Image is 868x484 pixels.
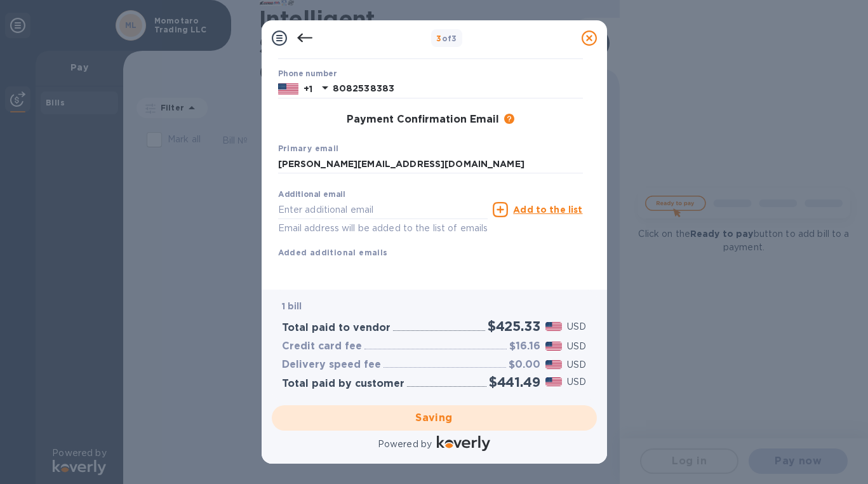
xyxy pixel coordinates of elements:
[513,205,582,215] u: Add to the list
[282,322,391,334] h3: Total paid to vendor
[278,71,337,78] label: Phone number
[278,144,339,153] b: Primary email
[378,438,432,451] p: Powered by
[278,200,488,219] input: Enter additional email
[347,114,499,126] h3: Payment Confirmation Email
[282,340,362,353] h3: Credit card fee
[436,34,441,43] span: 3
[282,301,302,311] b: 1 bill
[488,318,540,334] h2: $425.33
[545,322,563,331] img: USD
[282,378,404,390] h3: Total paid by customer
[545,377,563,386] img: USD
[545,360,563,369] img: USD
[333,79,583,98] input: Enter your phone number
[489,374,540,390] h2: $441.49
[282,359,381,371] h3: Delivery speed fee
[278,221,488,236] p: Email address will be added to the list of emails
[545,342,563,351] img: USD
[278,82,298,96] img: US
[567,375,586,389] p: USD
[567,340,586,353] p: USD
[278,248,388,257] b: Added additional emails
[437,436,490,451] img: Logo
[567,320,586,333] p: USD
[436,34,457,43] b: of 3
[509,359,540,371] h3: $0.00
[304,83,312,95] p: +1
[278,191,345,199] label: Additional email
[567,358,586,372] p: USD
[278,155,583,174] input: Enter your primary name
[509,340,540,353] h3: $16.16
